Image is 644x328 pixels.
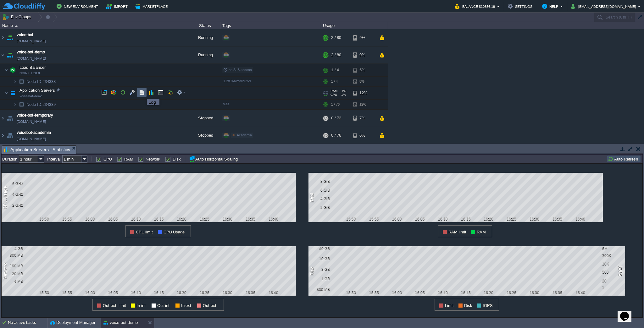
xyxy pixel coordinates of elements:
[19,71,40,75] span: NGINX 1.28.0
[448,230,466,234] span: RAM limit
[412,290,428,295] div: 16:05
[2,13,33,21] button: Env Groups
[504,217,519,221] div: 16:25
[265,217,281,221] div: 16:40
[265,290,281,295] div: 16:40
[340,93,346,97] span: 1%
[223,102,229,106] span: v33
[309,196,330,201] div: 4 GiB
[82,290,98,295] div: 16:00
[445,303,454,308] span: Limit
[128,217,144,221] div: 16:10
[343,217,359,221] div: 15:50
[17,55,46,62] a: [DOMAIN_NAME]
[82,217,98,221] div: 16:00
[366,290,382,295] div: 15:55
[189,156,240,162] button: Auto Horizontal Scaling
[602,253,623,258] div: 200K
[331,77,338,86] div: 1 / 4
[57,3,100,10] button: New Environment
[17,49,45,55] a: voice-bot-demo
[17,38,46,44] a: [DOMAIN_NAME]
[13,77,17,86] img: AMDAwAAAACH5BAEAAAAALAAAAAABAAEAAAICRAEAOw==
[220,290,236,295] div: 16:30
[26,79,57,84] a: Node ID:234338
[59,290,75,295] div: 15:55
[105,290,121,295] div: 16:05
[309,246,330,251] div: 40 GB
[435,217,451,221] div: 16:10
[197,290,213,295] div: 16:25
[458,290,474,295] div: 16:15
[550,290,565,295] div: 16:35
[331,110,341,127] div: 0 / 72
[353,127,374,144] div: 6%
[174,290,190,295] div: 16:20
[412,217,428,221] div: 16:05
[2,157,17,161] label: Duration
[572,217,588,221] div: 16:40
[602,246,623,251] div: 5M
[527,217,542,221] div: 16:30
[542,3,560,10] button: Help
[550,217,565,221] div: 16:35
[151,217,167,221] div: 16:15
[173,157,181,161] label: Disk
[17,112,53,118] a: voice-bot-temporary
[2,185,9,210] div: CPU Usage
[602,285,623,290] div: 1
[309,256,330,261] div: 10 GB
[26,79,57,84] span: 234338
[181,303,193,308] span: In ext.
[3,181,23,186] div: 6 GHz
[197,217,213,221] div: 16:25
[8,318,47,328] div: No active tasks
[331,46,341,63] div: 2 / 80
[331,127,341,144] div: 0 / 76
[353,77,374,86] div: 5%
[608,156,640,162] button: Auto Refresh
[148,100,158,105] div: Log
[353,64,374,76] div: 5%
[308,266,316,276] div: Disk
[26,79,42,84] span: Node ID:
[3,192,23,196] div: 4 GHz
[340,89,346,93] span: 1%
[103,320,138,326] button: voice-bot-demo
[223,68,252,72] span: no SLB access
[237,133,252,137] span: Academia
[571,3,638,10] button: [EMAIL_ADDRESS][DOMAIN_NAME]
[17,100,26,109] img: AMDAwAAAACH5BAEAAAAALAAAAAABAAEAAAICRAEAOw==
[3,246,23,251] div: 4 GB
[1,22,189,29] div: Name
[157,303,171,308] span: Out int.
[331,100,340,109] div: 1 / 76
[353,100,374,109] div: 12%
[602,279,623,283] div: 20
[3,253,23,257] div: 800 MB
[243,290,258,295] div: 16:35
[19,65,47,70] span: Load Balancer
[15,25,18,27] img: AMDAwAAAACH5BAEAAAAALAAAAAABAAEAAAICRAEAOw==
[602,262,623,266] div: 10K
[105,217,121,221] div: 16:05
[136,303,147,308] span: In int.
[6,110,14,127] img: AMDAwAAAACH5BAEAAAAALAAAAAABAAEAAAICRAEAOw==
[602,270,623,274] div: 500
[17,129,51,136] span: voicebot-academia
[6,127,14,144] img: AMDAwAAAACH5BAEAAAAALAAAAAABAAEAAAICRAEAOw==
[455,3,497,10] button: Balance $10356.19
[331,29,341,46] div: 2 / 80
[3,271,23,276] div: 20 MB
[47,157,61,161] label: Interval
[616,265,624,277] div: IOPS
[13,100,17,109] img: AMDAwAAAACH5BAEAAAAALAAAAAABAAEAAAICRAEAOw==
[481,217,497,221] div: 16:20
[36,217,52,221] div: 15:50
[4,146,70,154] span: Application Servers : Statistics
[2,262,9,280] div: Network
[366,217,382,221] div: 15:55
[189,110,220,127] div: Stopped
[321,22,388,29] div: Usage
[309,179,330,183] div: 8 GiB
